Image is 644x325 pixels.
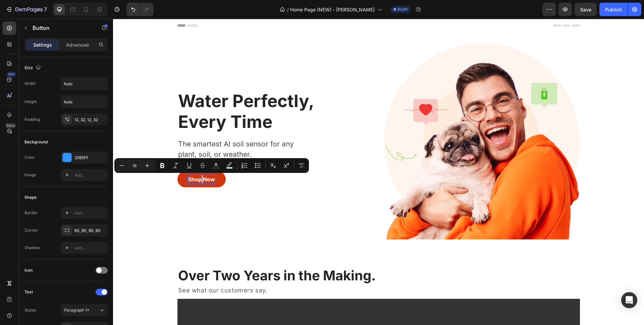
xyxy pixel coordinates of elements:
div: Color [24,154,35,160]
span: Home Page (NEW) - [PERSON_NAME] [290,6,375,13]
div: 450 [6,72,16,77]
p: See what our customers say. [65,267,466,277]
span: / [287,6,289,13]
iframe: Design area [113,19,644,325]
div: Corner [24,227,38,233]
div: Shadow [24,245,40,251]
div: Border [24,210,38,216]
button: 7 [3,3,50,16]
input: Auto [61,96,107,108]
button: Paragraph 1* [61,304,108,316]
div: 3395FF [74,155,106,161]
p: 7 [44,5,47,13]
div: Size [24,63,42,73]
div: Add... [74,245,106,251]
div: Icon [24,267,33,273]
div: Text [24,289,33,295]
div: Width [24,81,36,87]
div: Shape [24,194,37,200]
span: Save [580,7,591,12]
h2: Over Two Years in the Making. [64,247,467,266]
div: Add... [74,172,106,178]
span: Draft [397,6,408,12]
div: Image [24,172,36,178]
div: Padding [24,117,40,123]
div: Open Intercom Messenger [621,292,637,308]
div: 12, 32, 12, 32 [74,117,106,123]
div: Styles [24,307,36,313]
div: Undo/Redo [126,3,154,16]
div: Add... [74,210,106,216]
p: Advanced [66,41,89,48]
div: Height [24,99,37,105]
div: 60, 60, 60, 60 [74,228,106,234]
p: Settings [33,41,52,48]
img: Alt Image [271,25,467,221]
input: Auto [61,78,107,90]
div: Publish [605,6,622,13]
span: Paragraph 1* [64,307,89,313]
div: Editor contextual toolbar [114,158,309,173]
button: Save [575,3,597,16]
p: Button [33,24,90,32]
button: Publish [599,3,628,16]
div: Beta [5,123,16,128]
div: Background [24,139,48,145]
